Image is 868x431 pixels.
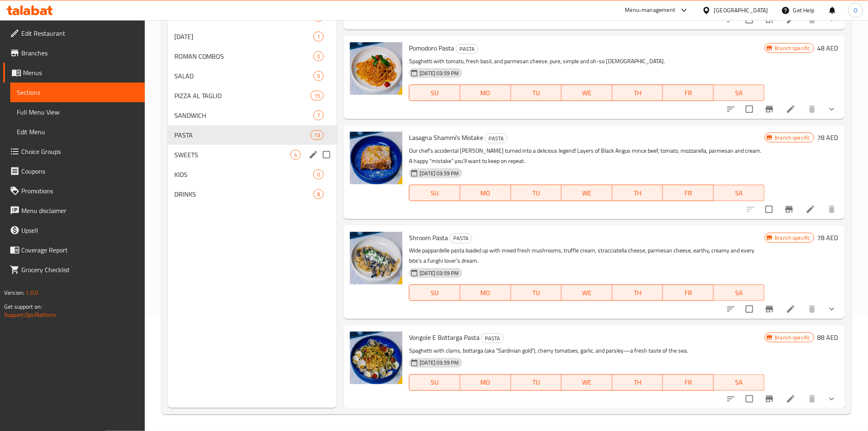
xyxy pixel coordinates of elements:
[818,42,838,54] h6: 48 AED
[612,85,663,101] button: TH
[313,32,324,41] div: items
[409,85,460,101] button: SU
[666,287,710,299] span: FR
[290,150,301,160] div: items
[666,187,710,199] span: FR
[772,234,814,242] span: Branch specific
[168,145,337,165] div: SWEETS4edit
[409,232,448,244] span: Shroom Pasta
[721,389,741,409] button: sort-choices
[772,134,814,142] span: Branch specific
[409,374,460,391] button: SU
[174,71,314,81] div: SALAD
[666,87,710,99] span: FR
[409,331,480,344] span: Vongole E Bottarga Pasta
[666,376,710,388] span: FR
[464,187,508,199] span: MO
[741,300,758,318] span: Select to update
[761,201,778,218] span: Select to update
[350,42,402,95] img: Pomodoro Pasta
[827,104,837,114] svg: Show Choices
[3,142,145,161] a: Choice Groups
[174,110,314,120] span: SANDWICH
[822,389,842,409] button: show more
[612,185,663,201] button: TH
[854,6,857,15] span: O
[717,287,761,299] span: SA
[460,185,511,201] button: MO
[802,99,822,119] button: delete
[760,99,779,119] button: Branch-specific-item
[174,91,311,101] span: PIZZA AL TAGLIO
[818,332,838,343] h6: 88 AED
[10,102,145,122] a: Full Menu View
[741,101,758,118] span: Select to update
[17,107,138,117] span: Full Menu View
[313,110,324,120] div: items
[565,287,609,299] span: WE
[514,376,559,388] span: TU
[311,130,324,140] div: items
[663,185,714,201] button: FR
[450,234,472,243] span: PASTA
[21,245,138,255] span: Coverage Report
[174,32,314,41] span: [DATE]
[714,284,765,301] button: SA
[565,376,609,388] span: WE
[612,284,663,301] button: TH
[663,85,714,101] button: FR
[562,284,612,301] button: WE
[17,127,138,137] span: Edit Menu
[717,87,761,99] span: SA
[779,199,799,219] button: Branch-specific-item
[21,48,138,58] span: Branches
[714,374,765,391] button: SA
[413,87,457,99] span: SU
[565,187,609,199] span: WE
[311,131,323,139] span: 13
[464,287,508,299] span: MO
[174,189,314,199] span: DRINKS
[311,92,323,100] span: 15
[313,71,324,81] div: items
[3,63,145,83] a: Menus
[481,333,504,343] div: PASTA
[314,112,323,119] span: 7
[450,234,472,243] div: PASTA
[714,85,765,101] button: SA
[311,91,324,101] div: items
[4,287,24,298] span: Version:
[409,131,483,144] span: Lasagna Shammi’s Mistake
[456,44,478,54] div: PASTA
[413,376,457,388] span: SU
[17,87,138,97] span: Sections
[314,53,323,60] span: 0
[409,42,454,54] span: Pomodoro Pasta
[806,204,815,214] a: Edit menu item
[456,44,478,54] span: PASTA
[714,6,768,15] div: [GEOGRAPHIC_DATA]
[514,187,559,199] span: TU
[760,389,779,409] button: Branch-specific-item
[413,287,457,299] span: SU
[168,105,337,125] div: SANDWICH7
[714,185,765,201] button: SA
[482,334,503,343] span: PASTA
[174,170,314,179] span: KIDS
[21,147,138,156] span: Choice Groups
[786,304,796,314] a: Edit menu item
[350,232,402,284] img: Shroom Pasta
[21,166,138,176] span: Coupons
[514,287,559,299] span: TU
[4,301,42,312] span: Get support on:
[10,83,145,102] a: Sections
[314,33,323,41] span: 1
[313,170,324,179] div: items
[827,394,837,404] svg: Show Choices
[168,125,337,145] div: PASTA13
[3,161,145,181] a: Coupons
[409,284,460,301] button: SU
[314,171,323,179] span: 0
[25,287,38,298] span: 1.0.0
[168,165,337,184] div: KIDS0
